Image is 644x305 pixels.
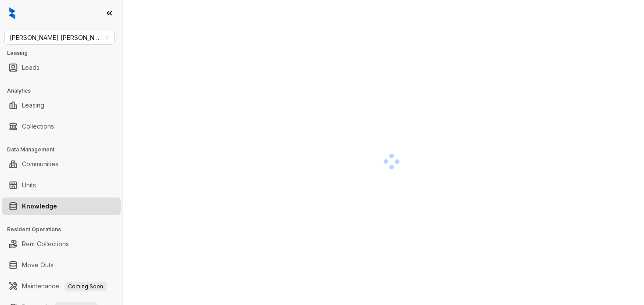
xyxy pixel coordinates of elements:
li: Leasing [2,97,121,114]
h3: Data Management [7,146,122,154]
a: Knowledge [22,197,57,215]
a: Units [22,176,36,194]
li: Collections [2,118,121,135]
li: Maintenance [2,277,121,295]
h3: Resident Operations [7,226,122,233]
img: logo [9,7,15,19]
span: Gates Hudson [10,31,109,44]
li: Leads [2,59,121,76]
a: Collections [22,118,54,135]
h3: Analytics [7,87,122,95]
li: Knowledge [2,197,121,215]
a: Communities [22,155,58,173]
h3: Leasing [7,49,122,57]
li: Move Outs [2,256,121,274]
a: Leasing [22,97,44,114]
li: Units [2,176,121,194]
li: Rent Collections [2,235,121,253]
li: Communities [2,155,121,173]
span: Coming Soon [65,282,107,291]
a: Rent Collections [22,235,69,253]
a: Move Outs [22,256,54,274]
a: Leads [22,59,40,76]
